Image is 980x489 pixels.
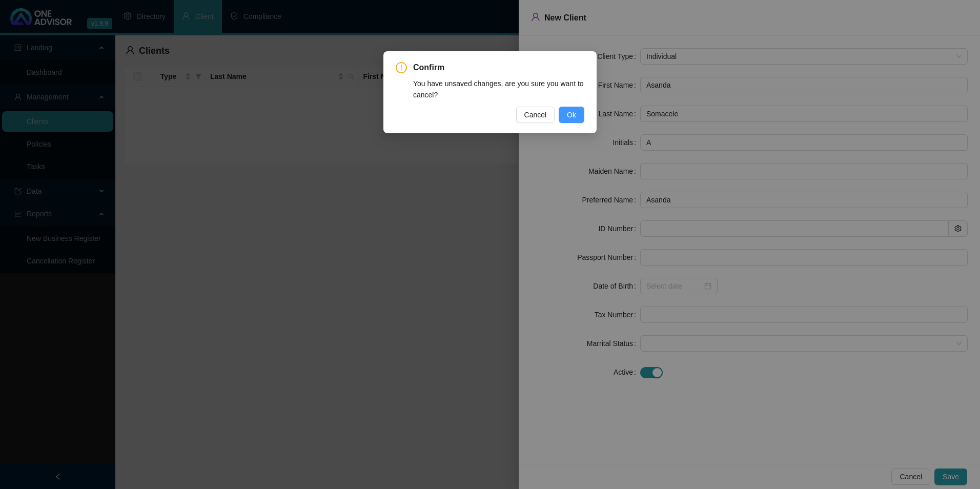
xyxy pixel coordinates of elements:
[413,78,584,100] div: You have unsaved changes, are you sure you want to cancel?
[413,62,584,74] span: Confirm
[516,107,555,123] button: Cancel
[567,109,576,120] span: Ok
[559,107,584,123] button: Ok
[396,62,407,73] span: exclamation-circle
[524,109,547,120] span: Cancel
